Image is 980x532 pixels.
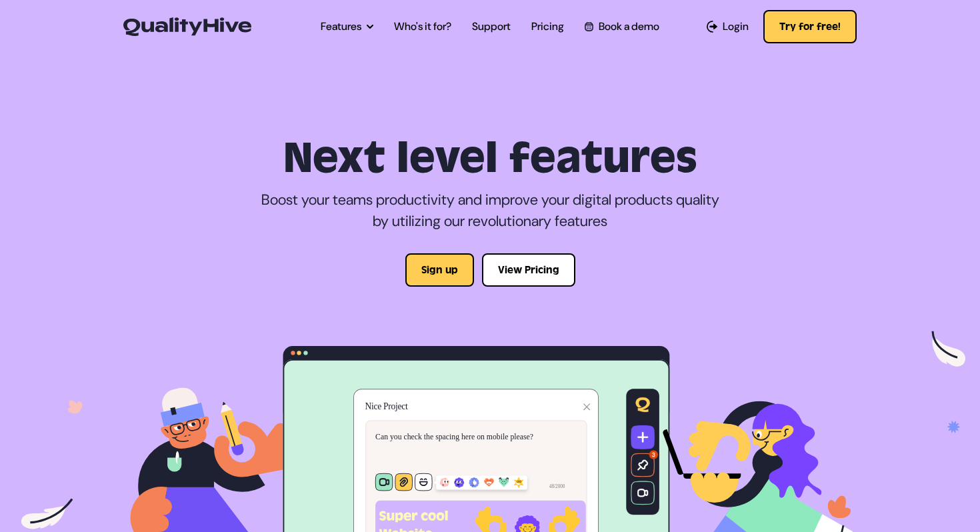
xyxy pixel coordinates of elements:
[123,17,251,36] img: QualityHive - Bug Tracking Tool
[531,19,564,35] a: Pricing
[127,133,853,184] h1: Next level features
[321,19,373,35] a: Features
[585,22,593,31] img: Book a QualityHive Demo
[723,19,749,35] span: Login
[394,19,451,35] a: Who's it for?
[260,189,720,232] p: Boost your teams productivity and improve your digital products quality by utilizing our revoluti...
[405,253,474,287] button: Sign up
[585,19,659,35] a: Book a demo
[763,10,857,43] button: Try for free!
[707,19,749,35] a: Login
[482,253,575,287] button: View Pricing
[472,19,511,35] a: Support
